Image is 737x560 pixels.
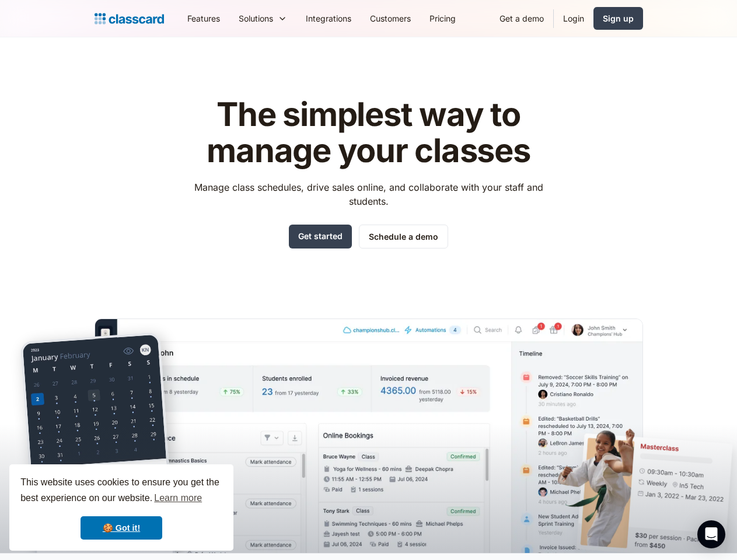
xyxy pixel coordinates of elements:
a: Get started [289,225,352,249]
a: home [95,10,164,27]
a: Customers [361,5,420,32]
a: dismiss cookie message [81,516,162,540]
a: Integrations [296,5,361,32]
a: learn more about cookies [152,489,204,507]
a: Features [178,5,229,32]
div: Solutions [229,5,296,32]
a: Get a demo [490,5,553,32]
a: Login [554,5,593,32]
div: Sign up [603,12,634,24]
div: Open Intercom Messenger [697,520,725,548]
a: Sign up [593,7,643,30]
h1: The simplest way to manage your classes [183,97,554,169]
p: Manage class schedules, drive sales online, and collaborate with your staff and students. [183,180,554,208]
a: Pricing [420,5,465,32]
a: Schedule a demo [359,225,448,249]
span: This website uses cookies to ensure you get the best experience on our website. [20,475,222,507]
div: Solutions [239,12,273,24]
div: cookieconsent [9,464,233,551]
